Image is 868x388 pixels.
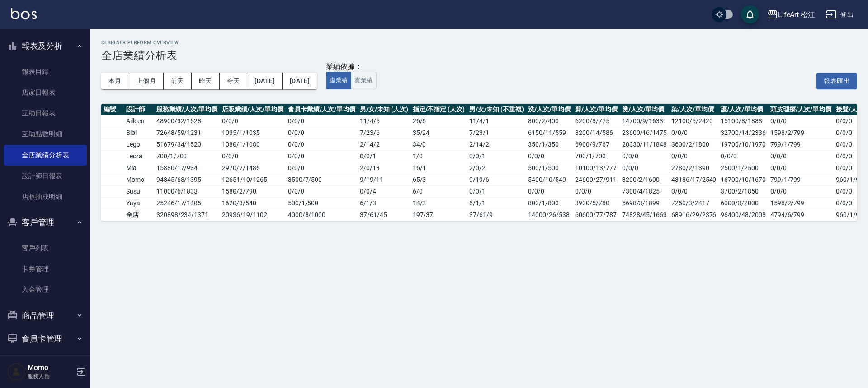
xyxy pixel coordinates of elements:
[768,185,834,197] td: 0/0/0
[573,150,620,162] td: 700/1/700
[526,104,573,115] th: 洗/人次/單均價
[358,139,410,150] td: 2 / 14 / 2
[4,103,87,124] a: 互助日報表
[718,150,768,162] td: 0/0/0
[718,162,768,174] td: 2500/1/2500
[220,115,285,127] td: 0 / 0 / 0
[768,127,834,139] td: 1598/2/799
[669,127,718,139] td: 0/0/0
[573,197,620,209] td: 3900/5/780
[768,104,834,115] th: 頭皮理療/人次/單均價
[410,162,467,174] td: 16 / 1
[4,124,87,144] a: 互助點數明細
[669,139,718,150] td: 3600/2/1800
[154,150,220,162] td: 700 / 1 / 700
[669,162,718,174] td: 2780/2/1390
[154,104,220,115] th: 服務業績/人次/單均價
[358,174,410,185] td: 9 / 19 / 11
[822,6,857,23] button: 登出
[351,72,376,89] button: 實業績
[4,61,87,82] a: 報表目錄
[526,127,573,139] td: 6150/11/559
[768,150,834,162] td: 0/0/0
[718,139,768,150] td: 19700/10/1970
[768,115,834,127] td: 0/0/0
[620,162,669,174] td: 0/0/0
[620,127,669,139] td: 23600/16/1475
[718,104,768,115] th: 護/人次/單均價
[129,73,164,89] button: 上個月
[620,185,669,197] td: 7300/4/1825
[410,174,467,185] td: 65 / 3
[220,127,285,139] td: 1035 / 1 / 1035
[573,174,620,185] td: 24600/27/911
[220,150,285,162] td: 0 / 0 / 0
[467,197,526,209] td: 6 / 1 / 1
[286,174,358,185] td: 3500 / 7 / 500
[154,185,220,197] td: 11000 / 6 / 1833
[7,363,25,381] img: Person
[410,185,467,197] td: 6 / 0
[124,174,154,185] td: Momo
[220,73,248,89] button: 今天
[620,150,669,162] td: 0/0/0
[764,5,819,24] button: LifeArt 松江
[101,40,857,46] h2: Designer Perform Overview
[154,209,220,221] td: 320898 / 234 / 1371
[410,139,467,150] td: 34 / 0
[816,76,857,84] a: 報表匯出
[4,304,87,328] button: 商品管理
[283,73,317,89] button: [DATE]
[101,49,857,62] h3: 全店業績分析表
[124,162,154,174] td: Mia
[669,150,718,162] td: 0/0/0
[573,185,620,197] td: 0/0/0
[11,8,37,19] img: Logo
[768,209,834,221] td: 4794/6/799
[358,185,410,197] td: 0 / 0 / 4
[669,197,718,209] td: 7250/3/2417
[4,279,87,300] a: 入金管理
[4,259,87,279] a: 卡券管理
[124,185,154,197] td: Susu
[28,372,74,380] p: 服務人員
[669,209,718,221] td: 68916/29/2376
[358,127,410,139] td: 7 / 23 / 6
[467,209,526,221] td: 37 / 61 / 9
[4,186,87,207] a: 店販抽成明細
[718,197,768,209] td: 6000/3/2000
[358,150,410,162] td: 0 / 0 / 1
[573,139,620,150] td: 6900/9/767
[154,127,220,139] td: 72648 / 59 / 1231
[410,104,467,115] th: 指定/不指定 (人次)
[220,139,285,150] td: 1080 / 1 / 1080
[4,351,87,374] button: 紅利點數設定
[124,150,154,162] td: Leora
[124,197,154,209] td: Yaya
[4,166,87,186] a: 設計師日報表
[358,162,410,174] td: 2 / 0 / 13
[358,209,410,221] td: 37 / 61 / 45
[326,62,376,72] div: 業績依據：
[124,209,154,221] td: 全店
[526,174,573,185] td: 5400/10/540
[410,150,467,162] td: 1 / 0
[741,5,759,23] button: save
[467,162,526,174] td: 2 / 0 / 2
[669,104,718,115] th: 染/人次/單均價
[154,139,220,150] td: 51679 / 34 / 1520
[286,209,358,221] td: 4000 / 8 / 1000
[220,185,285,197] td: 1580 / 2 / 790
[573,162,620,174] td: 10100/13/777
[124,115,154,127] td: Ailleen
[526,115,573,127] td: 800/2/400
[467,185,526,197] td: 0 / 0 / 1
[286,115,358,127] td: 0 / 0 / 0
[573,115,620,127] td: 6200/8/775
[467,150,526,162] td: 0 / 0 / 1
[4,211,87,234] button: 客戶管理
[768,174,834,185] td: 799/1/799
[358,115,410,127] td: 11 / 4 / 5
[154,197,220,209] td: 25246 / 17 / 1485
[718,127,768,139] td: 32700/14/2336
